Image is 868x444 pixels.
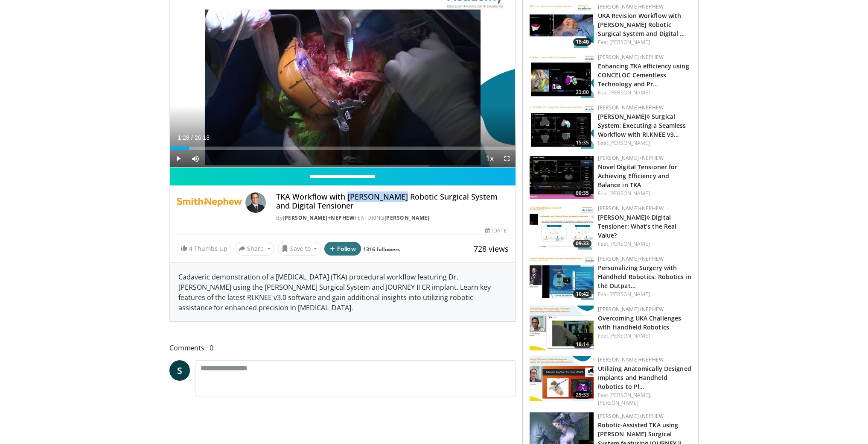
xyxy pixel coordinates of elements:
a: 4 Thumbs Up [177,242,231,255]
a: [PERSON_NAME]+Nephew [598,255,664,262]
img: 36f118e5-c61b-4330-8c9d-ae9350111982.150x105_q85_crop-smart_upscale.jpg [530,306,594,350]
a: [PERSON_NAME]+Nephew [598,412,664,420]
a: 18:14 [530,306,594,350]
a: 29:33 [530,356,594,401]
a: Enhancing TKA efficiency using CONCELOC Cementless Technology and Pr… [598,62,689,88]
div: Progress Bar [170,147,516,150]
a: 1316 followers [363,246,400,253]
span: 23:00 [573,88,591,96]
a: Utilizing Anatomically Designed Implants and Handheld Robotics to Pl… [598,365,691,391]
img: cad15a82-7a4e-4d99-8f10-ac9ee335d8e8.150x105_q85_crop-smart_upscale.jpg [530,53,594,98]
a: [PERSON_NAME] [384,214,430,221]
a: [PERSON_NAME] [609,139,650,147]
a: [PERSON_NAME]◊ Surgical System: Executing a Seamless Workflow with RI.KNEE v3… [598,112,686,138]
a: [PERSON_NAME] [609,332,650,339]
h4: TKA Workflow with [PERSON_NAME] Robotic Surgical System and Digital Tensioner [276,192,508,211]
img: 50c97ff3-26b0-43aa-adeb-5f1249a916fc.150x105_q85_crop-smart_upscale.jpg [530,104,594,149]
a: Novel Digital Tensioner for Achieving Efficiency and Balance in TKA [598,163,678,189]
a: 18:40 [530,3,594,48]
div: Feat. [598,139,691,147]
a: [PERSON_NAME]◊ Digital Tensioner: What's the Real Value? [598,213,677,239]
img: 72f8c4c6-2ed0-4097-a262-5c97cbbe0685.150x105_q85_crop-smart_upscale.jpg [530,205,594,250]
span: / [191,134,193,141]
img: 5b4cbf1c-87be-4ca6-ab7d-68ca6976f3d3.150x105_q85_crop-smart_upscale.jpg [530,356,594,401]
span: 1:28 [178,134,189,141]
span: 728 views [474,244,509,254]
a: S [169,360,190,381]
a: [PERSON_NAME] [609,291,650,298]
span: Comments 0 [169,342,516,353]
a: [PERSON_NAME]+Nephew [598,154,664,162]
a: [PERSON_NAME] [609,190,650,197]
div: Feat. [598,240,691,248]
button: Play [170,150,187,167]
a: Personalizing Surgery with Handheld Robotics: Robotics in the Outpat… [598,264,691,290]
a: [PERSON_NAME] [609,38,650,46]
img: Avatar [245,192,266,213]
a: [PERSON_NAME]+Nephew [598,205,664,212]
a: 09:35 [530,154,594,199]
a: [PERSON_NAME], [609,391,651,399]
a: [PERSON_NAME]+Nephew [598,306,664,313]
span: 26:13 [195,134,210,141]
button: Fullscreen [498,150,516,167]
a: 10:42 [530,255,594,300]
span: 10:42 [573,290,591,298]
span: 15:35 [573,139,591,147]
div: Feat. [598,332,691,340]
div: Feat. [598,391,691,407]
img: Smith+Nephew [177,192,242,213]
button: Share [235,242,274,256]
span: 09:33 [573,240,591,247]
button: Follow [324,242,361,256]
div: Feat. [598,291,691,298]
a: 15:35 [530,104,594,149]
a: [PERSON_NAME]+Nephew [598,356,664,363]
div: Cadaveric demonstration of a [MEDICAL_DATA] (TKA) procedural workflow featuring Dr. [PERSON_NAME]... [170,263,516,321]
a: [PERSON_NAME]+Nephew [283,214,355,221]
div: By FEATURING [276,214,508,222]
a: [PERSON_NAME] [609,89,650,96]
a: [PERSON_NAME] [598,399,638,406]
button: Mute [187,150,204,167]
a: [PERSON_NAME]+Nephew [598,104,664,111]
div: Feat. [598,190,691,197]
span: 29:33 [573,391,591,399]
span: 18:14 [573,341,591,348]
a: [PERSON_NAME] [609,240,650,247]
div: Feat. [598,38,691,46]
button: Save to [278,242,321,256]
span: 18:40 [573,38,591,46]
a: [PERSON_NAME]+Nephew [598,3,664,10]
div: Feat. [598,89,691,97]
a: 09:33 [530,205,594,250]
img: 6906a9b6-27f2-4396-b1b2-551f54defe1e.150x105_q85_crop-smart_upscale.jpg [530,154,594,199]
div: [DATE] [485,227,508,235]
img: d599d688-3a86-4827-b8cb-f88a5be2a928.150x105_q85_crop-smart_upscale.jpg [530,255,594,300]
span: 09:35 [573,189,591,197]
a: Overcoming UKA Challenges with Handheld Robotics [598,314,682,331]
span: 4 [189,244,192,253]
button: Playback Rate [481,150,498,167]
a: UKA Revision Workflow with [PERSON_NAME] Robotic Surgical System and Digital … [598,12,685,38]
a: 23:00 [530,53,594,98]
a: [PERSON_NAME]+Nephew [598,53,664,61]
img: 02205603-5ba6-4c11-9b25-5721b1ef82fa.150x105_q85_crop-smart_upscale.jpg [530,3,594,48]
